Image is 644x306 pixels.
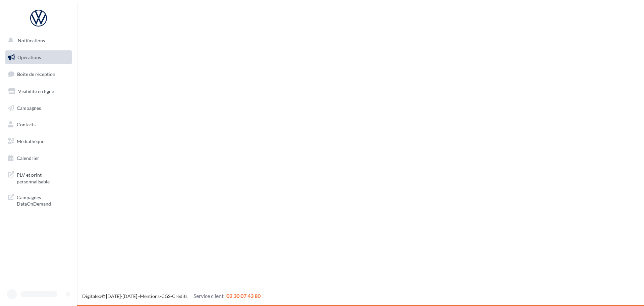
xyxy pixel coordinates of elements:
a: Médiathèque [4,134,73,148]
span: Campagnes [17,105,41,111]
span: Opérations [17,54,41,60]
a: Campagnes DataOnDemand [4,190,73,210]
a: Boîte de réception [4,67,73,81]
span: Service client [194,293,224,299]
span: Calendrier [17,155,39,161]
span: Boîte de réception [17,71,55,77]
a: Crédits [172,293,187,299]
span: Campagnes DataOnDemand [17,193,69,207]
span: Contacts [17,122,36,127]
a: Opérations [4,50,73,64]
span: Notifications [18,38,45,43]
a: Mentions [140,293,160,299]
span: 02 30 07 43 80 [226,293,261,299]
button: Notifications [4,34,70,48]
a: Campagnes [4,101,73,115]
a: Calendrier [4,151,73,165]
span: Visibilité en ligne [18,88,54,94]
a: Visibilité en ligne [4,84,73,98]
span: © [DATE]-[DATE] - - - [82,293,261,299]
a: Digitaleo [82,293,101,299]
a: PLV et print personnalisable [4,168,73,187]
span: PLV et print personnalisable [17,170,69,185]
a: Contacts [4,118,73,132]
a: CGS [161,293,170,299]
span: Médiathèque [17,138,44,144]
